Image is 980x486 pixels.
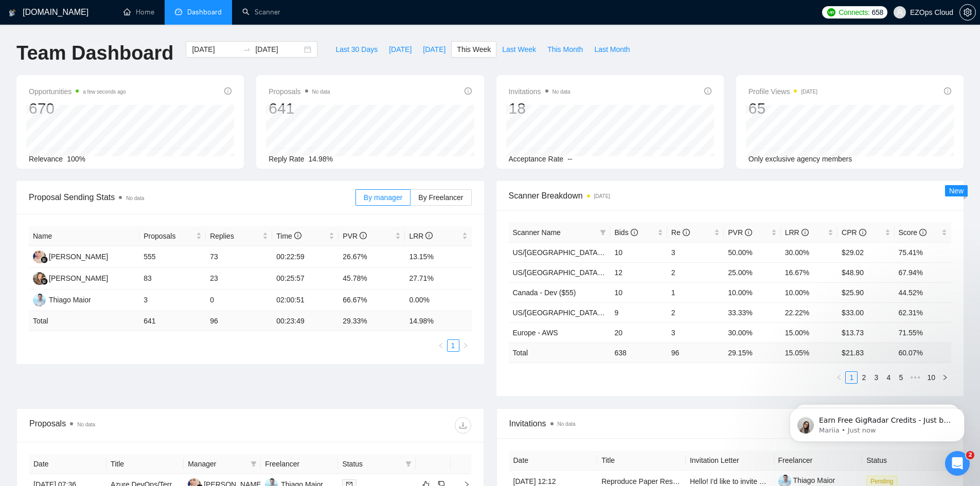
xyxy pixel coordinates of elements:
[409,232,433,240] span: LRR
[513,248,644,257] a: US/[GEOGRAPHIC_DATA] - Azure ($45)
[206,226,272,246] th: Replies
[923,371,939,384] li: 10
[139,226,206,246] th: Proposals
[33,250,46,263] img: AJ
[749,85,817,98] span: Profile Views
[513,228,561,237] span: Scanner Name
[862,451,951,471] th: Status
[106,454,184,474] th: Title
[801,229,809,236] span: info-circle
[589,41,635,58] button: Last Month
[49,251,108,262] div: [PERSON_NAME]
[364,193,402,202] span: By manager
[907,371,923,384] span: •••
[542,41,589,58] button: This Month
[343,232,367,240] span: PVR
[959,8,976,16] a: setting
[785,228,809,237] span: LRR
[251,461,257,467] span: filter
[895,242,951,262] td: 75.41%
[724,262,780,282] td: 25.00%
[724,343,780,363] td: 29.15 %
[558,421,576,427] span: No data
[272,246,338,268] td: 00:22:59
[513,329,558,337] a: Europe - AWS
[77,422,95,427] span: No data
[29,417,250,434] div: Proposals
[838,343,894,363] td: $ 21.83
[206,311,272,331] td: 96
[667,242,724,262] td: 3
[405,290,471,311] td: 0.00%
[667,262,724,282] td: 2
[29,311,139,331] td: Total
[882,371,895,384] li: 4
[67,155,85,163] span: 100%
[139,290,206,311] td: 3
[959,4,976,21] button: setting
[686,451,774,471] th: Invitation Letter
[405,311,471,331] td: 14.98 %
[438,343,444,349] span: left
[175,8,182,15] span: dashboard
[839,7,869,18] span: Connects:
[781,262,838,282] td: 16.67%
[724,322,780,343] td: 30.00%
[33,274,108,282] a: NK[PERSON_NAME]
[939,371,951,384] button: right
[83,89,126,95] time: a few seconds ago
[833,371,845,384] button: left
[330,41,383,58] button: Last 30 Days
[513,289,576,297] a: Canada - Dev ($55)
[781,302,838,322] td: 22.22%
[610,262,667,282] td: 12
[600,229,606,236] span: filter
[403,456,414,472] span: filter
[895,371,907,384] li: 5
[597,451,686,471] th: Title
[423,44,446,55] span: [DATE]
[553,89,571,95] span: No data
[123,8,154,16] a: homeHome
[724,282,780,302] td: 10.00%
[417,41,451,58] button: [DATE]
[745,229,752,236] span: info-circle
[33,295,91,303] a: TMThiago Maior
[567,155,572,163] span: --
[509,417,951,430] span: Invitations
[29,85,126,98] span: Opportunities
[895,262,951,282] td: 67.94%
[846,372,857,383] a: 1
[41,256,48,263] img: gigradar-bm.png
[509,155,564,163] span: Acceptance Rate
[899,228,926,237] span: Score
[513,268,641,277] a: US/[GEOGRAPHIC_DATA] - AWS ($40)
[858,372,869,383] a: 2
[594,193,610,199] time: [DATE]
[342,458,401,470] span: Status
[509,451,598,471] th: Date
[610,322,667,343] td: 20
[206,246,272,268] td: 73
[895,343,951,363] td: 60.07 %
[838,242,894,262] td: $29.02
[448,340,459,351] a: 1
[272,290,338,311] td: 02:00:51
[838,282,894,302] td: $25.90
[667,282,724,302] td: 1
[883,372,894,383] a: 4
[210,230,260,242] span: Replies
[255,44,302,55] input: End date
[338,311,405,331] td: 29.33 %
[192,44,239,55] input: Start date
[601,477,842,485] a: Reproduce Paper Results - Consistency Model (similar to Neural Networks)
[704,87,711,95] span: info-circle
[781,242,838,262] td: 30.00%
[781,343,838,363] td: 15.05 %
[671,228,690,237] span: Re
[942,374,948,381] span: right
[827,8,835,16] img: upwork-logo.png
[895,302,951,322] td: 62.31%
